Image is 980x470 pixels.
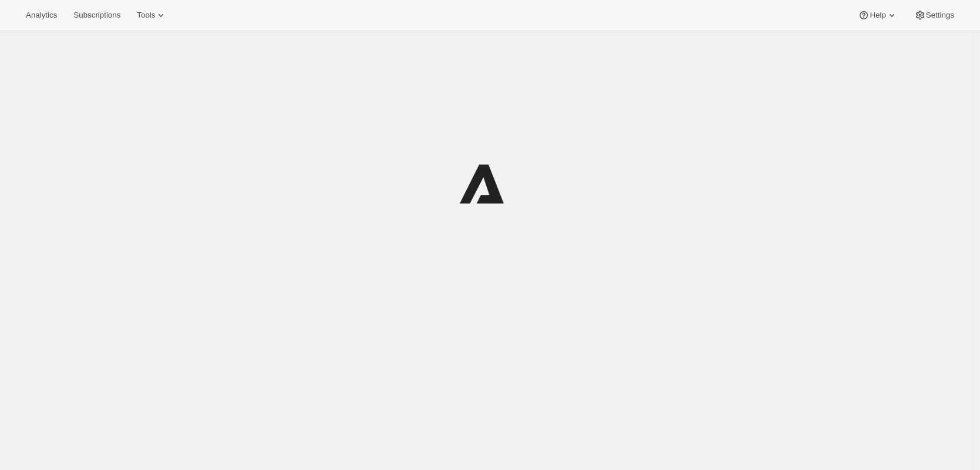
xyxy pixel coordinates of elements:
[73,11,120,20] span: Subscriptions
[66,7,127,23] button: Subscriptions
[851,7,904,23] button: Help
[19,7,64,23] button: Analytics
[870,11,885,20] span: Help
[130,7,174,23] button: Tools
[907,7,961,23] button: Settings
[926,11,954,20] span: Settings
[26,11,57,20] span: Analytics
[137,11,155,20] span: Tools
